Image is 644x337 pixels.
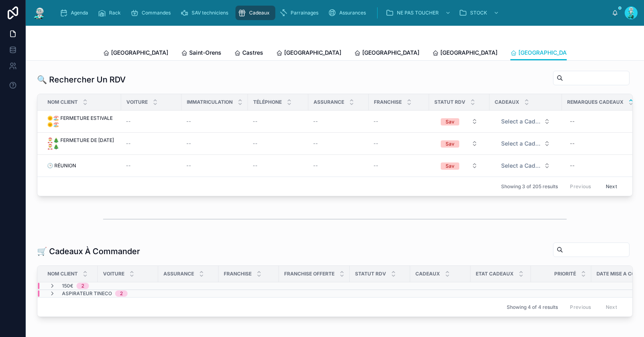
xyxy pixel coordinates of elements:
[47,162,116,169] a: 🕒 RÉUNION
[507,304,558,310] span: Showing 4 of 4 results
[47,162,76,169] span: 🕒 RÉUNION
[47,115,116,128] a: 🌞🏖️ FERMETURE ESTIVALE 🌞🏖️
[187,99,233,105] span: Immatriculation
[291,10,318,16] span: Parrainages
[47,271,78,277] span: Nom Client
[434,99,465,105] span: Statut RDV
[570,118,575,125] div: --
[383,6,455,20] a: NE PAS TOUCHER
[494,136,557,151] a: Select Button
[95,6,126,20] a: Rack
[235,6,275,20] a: Cadeaux
[501,183,558,190] span: Showing 3 of 205 results
[37,246,140,257] h1: 🛒 Cadeaux À Commander
[234,45,263,62] a: Castres
[109,10,121,16] span: Rack
[81,283,84,289] div: 2
[103,45,168,62] a: [GEOGRAPHIC_DATA]
[62,283,73,289] span: 150€
[495,99,519,105] span: Cadeaux
[313,162,364,169] a: --
[71,10,88,16] span: Agenda
[249,10,270,16] span: Cadeaux
[397,10,439,16] span: NE PAS TOUCHER
[186,162,243,169] a: --
[570,162,575,169] div: --
[284,49,341,57] span: [GEOGRAPHIC_DATA]
[186,118,191,125] span: --
[189,49,221,57] span: Saint-Orens
[355,271,386,277] span: Statut RDV
[253,99,282,105] span: Téléphone
[456,6,503,20] a: STOCK
[495,158,557,173] button: Select Button
[494,158,557,173] a: Select Button
[501,117,541,125] span: Select a Cadeau
[224,271,252,277] span: Franchise
[434,114,484,129] button: Select Button
[186,162,191,169] span: --
[62,290,112,297] span: Aspirateur TINECO
[415,271,440,277] span: Cadeaux
[126,118,177,125] a: --
[253,118,303,125] a: --
[374,99,402,105] span: Franchise
[434,158,485,173] a: Select Button
[313,118,318,125] span: --
[567,159,634,172] a: --
[446,118,454,125] div: Sav
[186,118,243,125] a: --
[126,140,131,147] span: --
[192,10,228,16] span: SAV techniciens
[253,162,303,169] a: --
[242,49,263,57] span: Castres
[32,6,47,19] img: App logo
[510,45,576,61] a: [GEOGRAPHIC_DATA]
[446,162,454,170] div: Sav
[374,162,424,169] a: --
[181,45,221,62] a: Saint-Orens
[567,137,634,150] a: --
[313,162,318,169] span: --
[47,137,116,150] a: 🎅🎄 FERMETURE DE [DATE] 🎅🎄
[53,4,612,22] div: scrollable content
[432,45,497,62] a: [GEOGRAPHIC_DATA]
[495,136,557,151] button: Select Button
[495,114,557,129] button: Select Button
[126,118,131,125] span: --
[142,10,171,16] span: Commandes
[178,6,234,20] a: SAV techniciens
[111,49,168,57] span: [GEOGRAPHIC_DATA]
[253,140,258,147] span: --
[567,115,634,128] a: --
[128,6,176,20] a: Commandes
[374,118,378,125] span: --
[37,74,126,85] h1: 🔍 Rechercher Un RDV
[374,162,378,169] span: --
[374,140,424,147] a: --
[186,140,243,147] a: --
[253,162,258,169] span: --
[253,118,258,125] span: --
[600,180,623,193] button: Next
[501,162,541,170] span: Select a Cadeau
[313,140,364,147] a: --
[120,290,123,297] div: 2
[126,99,148,105] span: Voiture
[126,162,177,169] a: --
[501,140,541,148] span: Select a Cadeau
[126,140,177,147] a: --
[434,136,484,151] button: Select Button
[313,140,318,147] span: --
[163,271,194,277] span: Assurance
[494,114,557,129] a: Select Button
[518,49,576,57] span: [GEOGRAPHIC_DATA]
[126,162,131,169] span: --
[470,10,487,16] span: STOCK
[186,140,191,147] span: --
[314,99,344,105] span: Assurance
[567,99,623,105] span: Remarques Cadeaux
[554,271,576,277] span: Priorité
[374,118,424,125] a: --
